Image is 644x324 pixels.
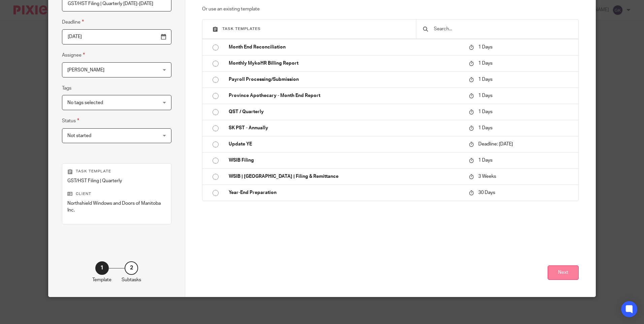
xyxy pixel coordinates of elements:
[229,44,462,51] p: Month End Reconciliation
[478,174,496,179] span: 3 Weeks
[122,277,141,283] p: Subtasks
[62,18,84,26] label: Deadline
[67,200,166,214] p: Northshield Windows and Doors of Manitoba Inc.
[478,77,492,82] span: 1 Days
[229,173,462,180] p: WSIB | [GEOGRAPHIC_DATA] | Filing & Remittance
[478,45,492,50] span: 1 Days
[222,27,261,31] span: Task templates
[548,265,579,280] button: Next
[478,61,492,66] span: 1 Days
[229,92,462,99] p: Province Apothecary - Month End Report
[229,125,462,131] p: SK PST - Annually
[202,6,578,12] p: Or use an existing template
[478,158,492,163] span: 1 Days
[229,141,462,148] p: Update YE
[67,191,166,197] p: Client
[478,191,495,195] span: 30 Days
[67,133,91,138] span: Not started
[62,117,79,125] label: Status
[67,169,166,174] p: Task template
[478,142,513,147] span: Deadline: [DATE]
[67,100,103,105] span: No tags selected
[62,85,71,92] label: Tags
[229,60,462,67] p: Monthly MykoHR Billing Report
[478,126,492,130] span: 1 Days
[478,93,492,98] span: 1 Days
[62,51,85,59] label: Assignee
[229,157,462,164] p: WSIB Filing
[229,189,462,196] p: Year-End Preparation
[92,277,111,283] p: Template
[67,68,104,72] span: [PERSON_NAME]
[478,109,492,114] span: 1 Days
[125,261,138,275] div: 2
[433,25,572,33] input: Search...
[95,261,109,275] div: 1
[229,108,462,115] p: QST / Quarterly
[229,76,462,83] p: Payroll Processing/Submission
[67,177,166,184] p: GST/HST Filing | Quarterly
[62,29,171,44] input: Use the arrow keys to pick a date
